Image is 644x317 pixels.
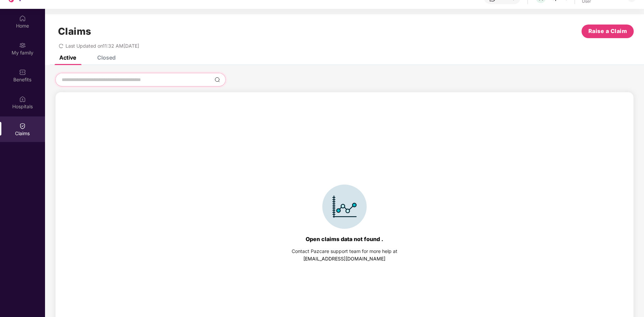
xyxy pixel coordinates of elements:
[58,26,91,37] h1: Claims
[19,69,26,76] img: svg+xml;base64,PHN2ZyBpZD0iQmVuZWZpdHMiIHhtbG5zPSJodHRwOi8vd3d3LnczLm9yZy8yMDAwL3N2ZyIgd2lkdGg9Ij...
[19,42,26,49] img: svg+xml;base64,PHN2ZyB3aWR0aD0iMjAiIGhlaWdodD0iMjAiIHZpZXdCb3g9IjAgMCAyMCAyMCIgZmlsbD0ibm9uZSIgeG...
[215,77,220,82] img: svg+xml;base64,PHN2ZyBpZD0iU2VhcmNoLTMyeDMyIiB4bWxucz0iaHR0cDovL3d3dy53My5vcmcvMjAwMC9zdmciIHdpZH...
[582,25,634,38] button: Raise a Claim
[292,248,397,255] div: Contact Pazcare support team for more help at
[19,96,26,102] img: svg+xml;base64,PHN2ZyBpZD0iSG9zcGl0YWxzIiB4bWxucz0iaHR0cDovL3d3dy53My5vcmcvMjAwMC9zdmciIHdpZHRoPS...
[588,27,627,35] span: Raise a Claim
[19,123,26,129] img: svg+xml;base64,PHN2ZyBpZD0iQ2xhaW0iIHhtbG5zPSJodHRwOi8vd3d3LnczLm9yZy8yMDAwL3N2ZyIgd2lkdGg9IjIwIi...
[59,54,76,61] div: Active
[65,43,139,49] span: Last Updated on 11:32 AM[DATE]
[306,236,383,242] div: Open claims data not found .
[97,54,116,61] div: Closed
[59,43,63,49] span: redo
[322,185,367,229] img: svg+xml;base64,PHN2ZyBpZD0iSWNvbl9DbGFpbSIgZGF0YS1uYW1lPSJJY29uIENsYWltIiB4bWxucz0iaHR0cDovL3d3dy...
[19,15,26,22] img: svg+xml;base64,PHN2ZyBpZD0iSG9tZSIgeG1sbnM9Imh0dHA6Ly93d3cudzMub3JnLzIwMDAvc3ZnIiB3aWR0aD0iMjAiIG...
[304,256,386,261] a: [EMAIL_ADDRESS][DOMAIN_NAME]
